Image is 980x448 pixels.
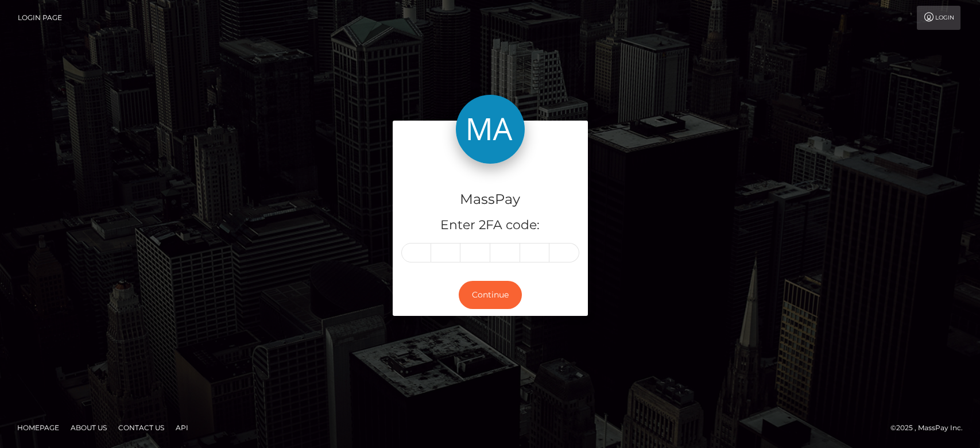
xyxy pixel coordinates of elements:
[18,6,62,30] a: Login Page
[171,419,193,437] a: API
[917,6,960,30] a: Login
[890,422,971,434] div: © 2025 , MassPay Inc.
[114,419,169,437] a: Contact Us
[401,190,579,210] h4: MassPay
[401,217,579,234] h5: Enter 2FA code:
[13,419,64,437] a: Homepage
[459,281,522,309] button: Continue
[456,95,525,164] img: MassPay
[66,419,111,437] a: About Us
